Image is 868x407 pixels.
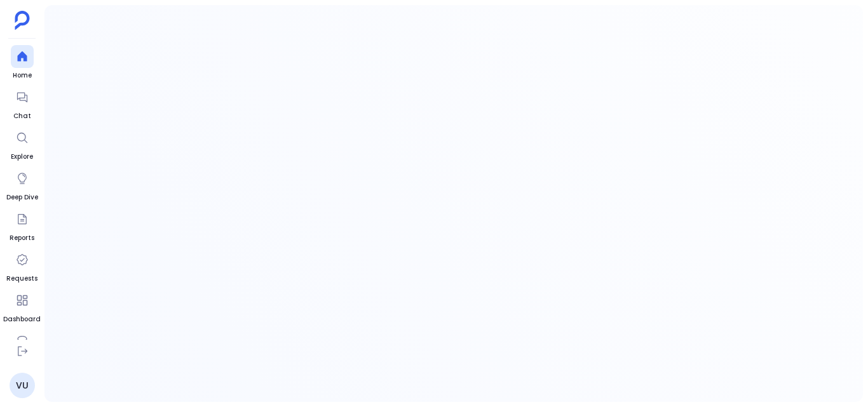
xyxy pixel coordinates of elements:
[3,289,41,324] a: Dashboard
[10,233,34,243] span: Reports
[3,314,41,324] span: Dashboard
[6,330,38,365] a: Data Hub
[11,111,34,121] span: Chat
[6,274,37,284] span: Requests
[10,208,34,243] a: Reports
[11,86,34,121] a: Chat
[10,373,35,398] a: VU
[6,167,38,203] a: Deep Dive
[11,152,34,162] span: Explore
[11,45,34,81] a: Home
[6,192,38,203] span: Deep Dive
[11,126,34,162] a: Explore
[6,248,37,284] a: Requests
[11,70,34,81] span: Home
[15,11,30,30] img: petavue logo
